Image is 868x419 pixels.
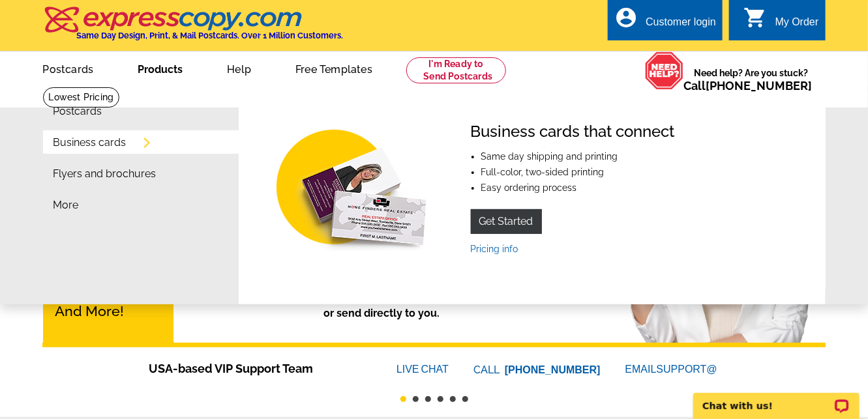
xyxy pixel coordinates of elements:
[657,362,719,377] font: SUPPORT@
[53,106,102,117] a: Postcards
[744,14,819,31] a: shopping_cart My Order
[684,79,813,93] span: Call
[53,169,157,179] a: Flyers and brochures
[481,183,675,192] li: Easy ordering process
[262,123,450,253] img: Business cards that connect
[77,31,344,40] h4: Same Day Design, Print, & Mail Postcards. Over 1 Million Customers.
[481,167,675,177] li: Full-color, two-sided printing
[149,360,357,377] span: USA-based VIP Support Team
[625,364,719,375] a: EMAILSUPPORT@
[53,200,79,210] a: More
[646,16,716,35] div: Customer login
[471,123,675,141] h4: Business cards that connect
[684,66,819,93] span: Need help? Are you stuck?
[685,378,868,419] iframe: LiveChat chat widget
[775,16,819,35] div: My Order
[117,53,203,83] a: Products
[462,396,468,402] button: 6 of 6
[206,53,272,83] a: Help
[275,53,393,83] a: Free Templates
[645,51,684,90] img: help
[397,362,421,377] font: LIVE
[425,396,431,402] button: 3 of 6
[413,396,419,402] button: 2 of 6
[744,6,768,29] i: shopping_cart
[481,152,675,161] li: Same day shipping and printing
[471,209,542,234] a: Get Started
[614,6,638,29] i: account_circle
[614,14,716,31] a: account_circle Customer login
[473,362,501,378] font: CALL
[397,364,449,375] a: LIVECHAT
[505,364,601,375] a: [PHONE_NUMBER]
[219,290,545,321] p: Postcards mailed to your list or send directly to you.
[450,396,456,402] button: 5 of 6
[53,137,127,148] a: Business cards
[471,244,518,254] a: Pricing info
[43,16,344,40] a: Same Day Design, Print, & Mail Postcards. Over 1 Million Customers.
[22,53,115,83] a: Postcards
[438,396,443,402] button: 4 of 6
[706,79,813,93] a: [PHONE_NUMBER]
[400,396,406,402] button: 1 of 6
